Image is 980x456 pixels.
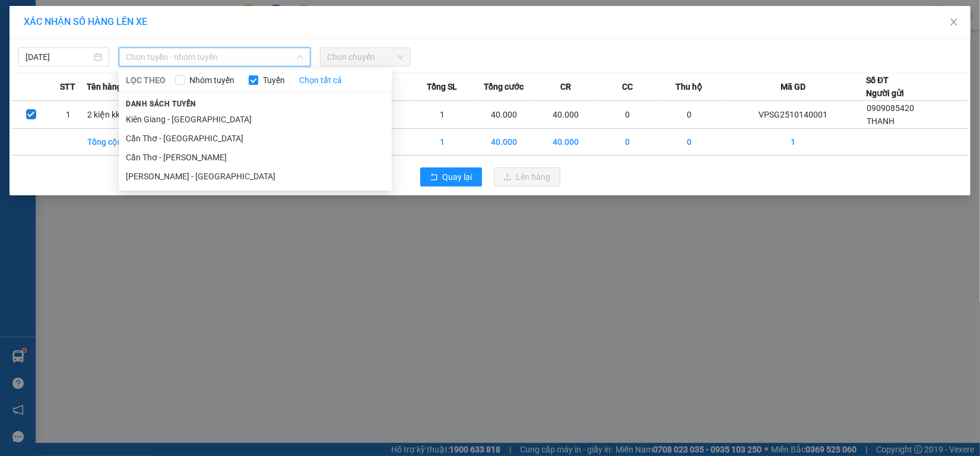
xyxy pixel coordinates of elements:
[473,129,535,156] td: 40.000
[126,48,303,66] span: Chọn tuyến - nhóm tuyến
[622,80,633,93] span: CC
[6,36,32,71] img: logo
[297,53,304,61] span: down
[24,16,147,27] span: XÁC NHẬN SỐ HÀNG LÊN XE
[119,167,392,186] li: [PERSON_NAME] - [GEOGRAPHIC_DATA]
[473,101,535,129] td: 40.000
[721,129,867,156] td: 1
[34,21,113,74] span: E11, Đường số 8, Khu dân cư Nông [GEOGRAPHIC_DATA], Kv.[GEOGRAPHIC_DATA], [GEOGRAPHIC_DATA]
[430,173,438,182] span: rollback
[87,80,122,93] span: Tên hàng
[937,6,971,39] button: Close
[87,101,148,129] td: 2 kiện kk
[258,74,290,87] span: Tuyến
[560,80,571,93] span: CR
[185,74,239,87] span: Nhóm tuyến
[49,101,86,129] td: 1
[443,170,472,183] span: Quay lại
[535,129,597,156] td: 40.000
[119,99,204,109] span: Danh sách tuyến
[87,129,148,156] td: Tổng cộng
[484,80,524,93] span: Tổng cước
[867,116,895,126] span: THANH
[60,80,75,93] span: STT
[119,129,392,148] li: Cần Thơ - [GEOGRAPHIC_DATA]
[659,129,721,156] td: 0
[121,45,242,61] span: GỬI KHÁCH HÀNG
[597,129,658,156] td: 0
[427,80,457,93] span: Tổng SL
[494,167,560,186] button: uploadLên hàng
[119,148,392,167] li: Cần Thơ - [PERSON_NAME]
[866,74,904,100] div: Số ĐT Người gửi
[659,101,721,129] td: 0
[597,101,658,129] td: 0
[34,8,106,19] span: [PERSON_NAME]
[34,76,69,85] span: 1900 8181
[411,129,473,156] td: 1
[327,48,404,66] span: Chọn chuyến
[299,74,342,87] a: Chọn tất cả
[676,80,703,93] span: Thu hộ
[26,50,91,64] input: 14/10/2025
[535,101,597,129] td: 40.000
[867,103,914,113] span: 0909085420
[721,101,867,129] td: VPSG2510140001
[420,167,482,186] button: rollbackQuay lại
[411,101,473,129] td: 1
[126,74,166,87] span: LỌC THEO
[781,80,805,93] span: Mã GD
[119,110,392,129] li: Kiên Giang - [GEOGRAPHIC_DATA]
[949,17,959,27] span: close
